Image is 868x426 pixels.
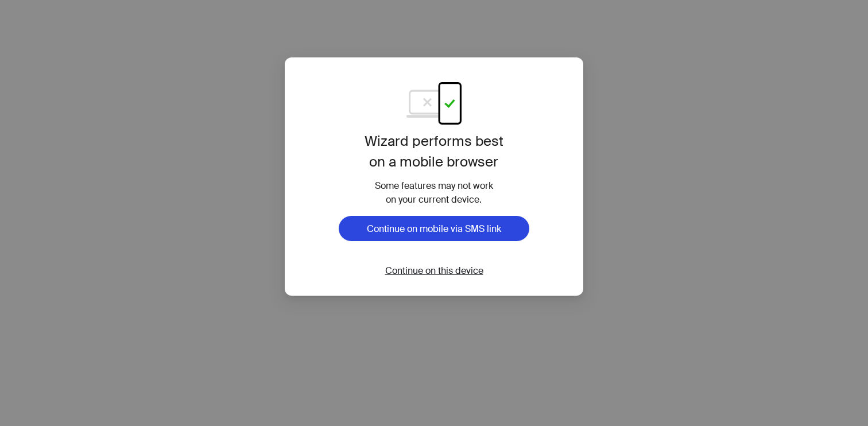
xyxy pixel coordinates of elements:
button: Continue on this device [376,264,493,277]
div: Some features may not work on your current device. [330,179,539,207]
button: Continue on mobile via SMS link [339,216,529,241]
h1: Wizard performs best on a mobile browser [330,131,539,172]
span: Continue on this device [385,265,483,277]
span: Continue on mobile via SMS link [367,223,501,235]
